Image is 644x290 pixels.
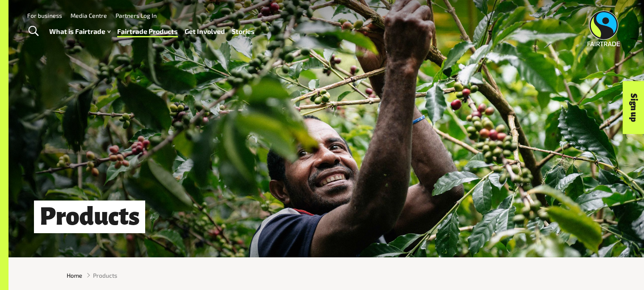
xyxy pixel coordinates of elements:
a: What is Fairtrade [49,25,110,38]
h1: Products [34,201,145,233]
a: Fairtrade Products [117,25,178,38]
a: Home [67,271,82,280]
img: Fairtrade Australia New Zealand logo [588,11,620,46]
a: Get Involved [185,25,225,38]
a: For business [27,12,62,19]
a: Toggle Search [23,21,44,42]
a: Media Centre [70,12,107,19]
a: Partners Log In [115,12,157,19]
span: Products [93,271,117,280]
a: Stories [232,25,255,38]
